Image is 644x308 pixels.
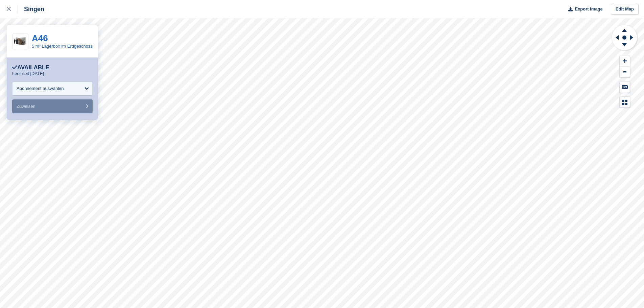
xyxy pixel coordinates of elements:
[620,81,630,93] button: Keyboard Shortcuts
[564,4,603,15] button: Export Image
[12,64,49,71] div: Available
[620,97,630,108] button: Map Legend
[18,5,44,13] div: Singen
[17,104,35,109] span: Zuweisen
[17,85,64,92] div: Abonnement auswählen
[32,44,93,49] a: 5 m² Lagerbox im Erdgeschoss
[12,99,93,113] button: Zuweisen
[611,4,639,15] a: Edit Map
[32,33,48,43] a: A46
[13,35,28,47] img: 5,6%20qm-unit.jpg
[12,71,44,76] p: Leer seit [DATE]
[575,6,602,13] span: Export Image
[620,67,630,78] button: Zoom Out
[620,55,630,67] button: Zoom In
